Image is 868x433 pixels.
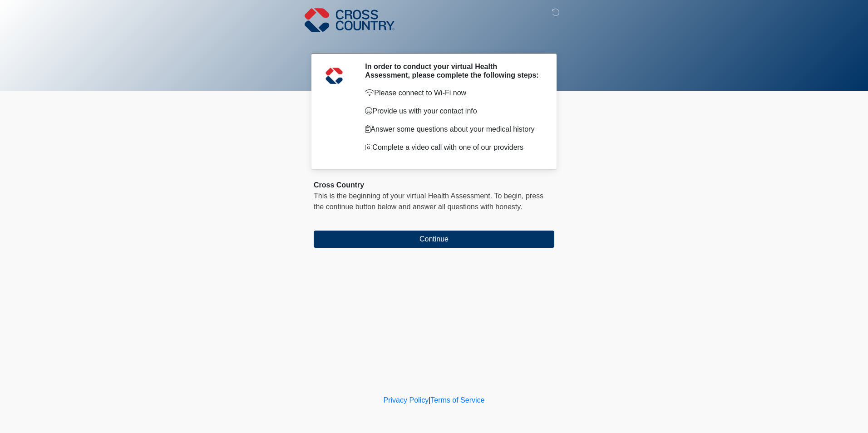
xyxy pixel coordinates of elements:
[314,192,543,211] span: press the continue button below and answer all questions with honesty.
[365,62,541,79] h2: In order to conduct your virtual Health Assessment, please complete the following steps:
[365,142,541,153] p: Complete a video call with one of our providers
[365,124,541,135] p: Answer some questions about your medical history
[321,62,348,89] img: Agent Avatar
[365,106,541,117] p: Provide us with your contact info
[314,231,554,248] button: Continue
[384,396,429,404] a: Privacy Policy
[430,396,484,404] a: Terms of Service
[314,192,492,200] span: This is the beginning of your virtual Health Assessment.
[494,192,526,200] span: To begin,
[314,180,554,191] div: Cross Country
[305,7,395,33] img: Cross Country Logo
[429,396,430,404] a: |
[307,33,561,49] h1: ‎ ‎ ‎
[365,88,541,98] p: Please connect to Wi-Fi now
